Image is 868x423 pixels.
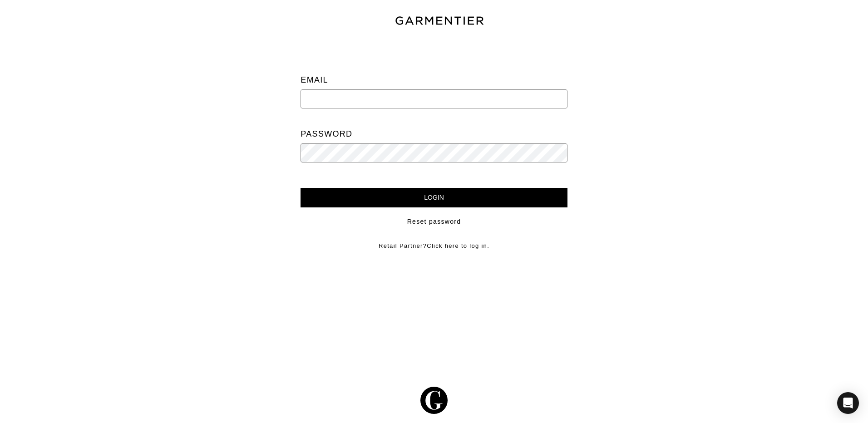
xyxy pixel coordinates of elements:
div: Retail Partner? [301,234,567,251]
div: Open Intercom Messenger [837,392,859,414]
img: garmentier-text-8466448e28d500cc52b900a8b1ac6a0b4c9bd52e9933ba870cc531a186b44329.png [394,15,485,27]
label: Password [301,125,352,143]
label: Email [301,71,328,89]
a: Reset password [407,217,461,226]
a: Click here to log in. [427,242,489,249]
img: g-602364139e5867ba59c769ce4266a9601a3871a1516a6a4c3533f4bc45e69684.svg [420,387,448,414]
input: Login [301,188,567,207]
